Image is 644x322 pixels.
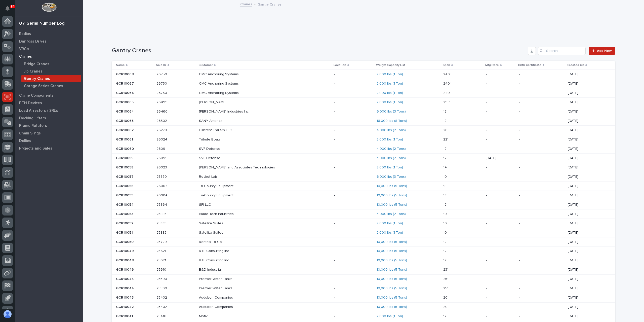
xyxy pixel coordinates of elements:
[568,258,607,263] p: [DATE]
[199,118,223,123] p: SANY America
[112,256,615,265] tr: GCR10048GCR10048 2562125621 RTF Consulting IncRTF Consulting Inc -- 10,000 lbs (5 Tons) 12'12' --...
[443,90,452,95] p: 240''
[519,231,564,235] p: -
[377,240,407,244] a: 10,000 lbs (5 Tons)
[116,136,134,142] p: GCR10061
[19,124,47,128] p: Frame Rotators
[443,267,449,272] p: 23'
[199,174,218,179] p: Rocket Lab
[199,267,223,272] p: B&D Industrial
[112,98,615,107] tr: GCR10065GCR10065 2649926499 [PERSON_NAME][PERSON_NAME] -- 2,000 lbs (1 Ton) 215''215'' --[DATE]
[116,230,134,235] p: GCR10051
[116,155,135,160] p: GCR10059
[116,211,134,216] p: GCR10053
[156,71,168,77] p: 26750
[156,174,168,179] p: 25870
[156,230,168,235] p: 25883
[486,156,515,160] p: [DATE]
[19,139,31,143] p: Dollies
[568,249,607,253] p: [DATE]
[443,146,448,151] p: 12'
[568,277,607,281] p: [DATE]
[19,131,41,136] p: Chain Slings
[116,109,135,114] p: GCR10064
[156,136,168,142] p: 26024
[112,293,615,302] tr: GCR10043GCR10043 2540225402 Audubon CompaniesAudubon Companies -- 10,000 lbs (5 Tons) 20'20' --[D...
[15,92,83,99] a: Crane Components
[199,146,221,151] p: SVF Defense
[568,240,607,244] p: [DATE]
[15,114,83,122] a: Decking Lifters
[538,47,586,55] input: Search
[519,296,564,300] p: -
[486,249,515,253] p: -
[377,305,407,309] a: 10,000 lbs (5 Tons)
[112,126,615,135] tr: GCR10062GCR10062 2627826278 Hillcrest Trailers LLCHillcrest Trailers LLC -- 4,000 lbs (2 Tons) 20...
[334,118,336,123] p: -
[156,90,168,95] p: 26750
[486,268,515,272] p: -
[199,230,224,235] p: Satellite Suites
[19,116,46,121] p: Decking Lifters
[568,72,607,77] p: [DATE]
[15,145,83,152] a: Projects and Sales
[199,183,234,188] p: Tri-County Equipment
[112,265,615,274] tr: GCR10046GCR10046 2561025610 B&D IndustrialB&D Industrial -- 10,000 lbs (5 Tons) 23'23' --[DATE]
[443,285,449,291] p: 25'
[199,90,240,95] p: CMC Anchoring Systems
[519,240,564,244] p: -
[112,219,615,228] tr: GCR10052GCR10052 2588325883 Satellite SuitesSatellite Suites -- 2,000 lbs (1 Ton) 10'10' --[DATE]
[116,164,135,170] p: GCR10058
[258,1,281,7] p: Gantry Cranes
[334,136,336,142] p: -
[112,191,615,200] tr: GCR10055GCR10055 2600426004 Tri-County EquipmentTri-County Equipment -- 10,000 lbs (5 Tons) 18'18...
[486,184,515,188] p: -
[156,127,168,132] p: 26278
[486,82,515,86] p: -
[334,295,336,300] p: -
[156,146,168,151] p: 26091
[112,284,615,293] tr: GCR10044GCR10044 2559025590 Premier Water TanksPremier Water Tanks -- 10,000 lbs (5 Tons) 25'25' ...
[112,172,615,182] tr: GCR10057GCR10057 2587025870 Rocket LabRocket Lab -- 6,000 lbs (3 Tons) 10'10' --[DATE]
[15,38,83,45] a: Danfoss Drives
[519,110,564,114] p: -
[519,137,564,142] p: -
[334,90,336,95] p: -
[519,119,564,123] p: -
[568,119,607,123] p: [DATE]
[519,212,564,216] p: -
[19,93,54,98] p: Crane Components
[443,71,452,77] p: 240''
[377,203,407,207] a: 10,000 lbs (5 Tons)
[486,203,515,207] p: -
[15,99,83,107] a: BTH Devices
[377,119,407,123] a: 16,000 lbs (8 Tons)
[156,81,168,86] p: 26750
[377,100,403,104] a: 2,000 lbs (1 Ton)
[377,156,406,160] a: 4,000 lbs (2 Tons)
[486,165,515,170] p: -
[334,109,336,114] p: -
[199,248,230,253] p: RTF Consulting Inc
[568,110,607,114] p: [DATE]
[568,175,607,179] p: [DATE]
[486,305,515,309] p: -
[377,165,403,170] a: 2,000 lbs (1 Ton)
[486,231,515,235] p: -
[443,127,449,132] p: 20'
[519,128,564,132] p: -
[486,91,515,95] p: -
[486,286,515,291] p: -
[116,239,135,244] p: GCR10050
[443,257,448,263] p: 12'
[334,71,336,77] p: -
[112,116,615,126] tr: GCR10063GCR10063 2630226302 SANY AmericaSANY America -- 16,000 lbs (8 Tons) 12'12' --[DATE]
[486,296,515,300] p: -
[156,220,168,226] p: 25883
[377,184,407,188] a: 10,000 lbs (5 Tons)
[15,53,83,60] a: Cranes
[519,203,564,207] p: -
[116,174,135,179] p: GCR10057
[15,45,83,53] a: VRC's
[519,82,564,86] p: -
